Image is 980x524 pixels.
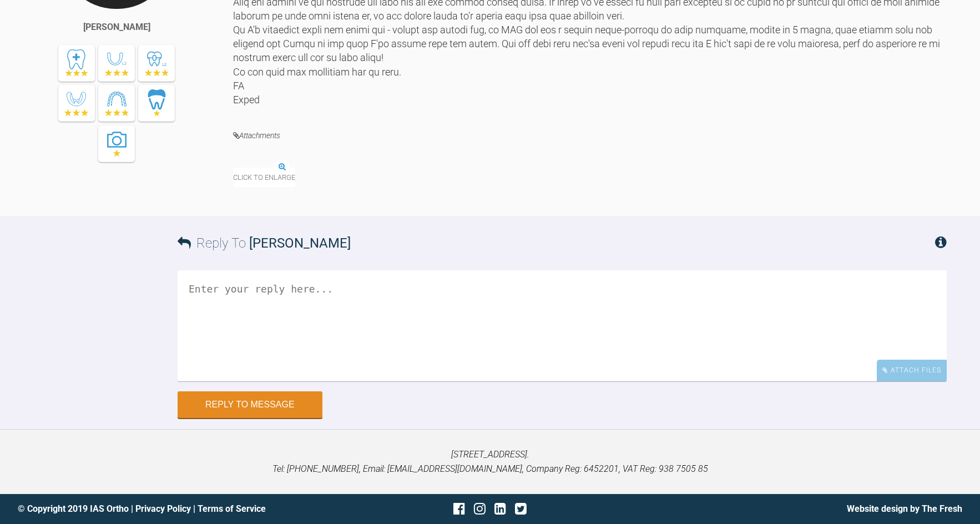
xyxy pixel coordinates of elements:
[18,502,332,516] div: © Copyright 2019 IAS Ortho | |
[249,235,351,251] span: [PERSON_NAME]
[135,503,191,514] a: Privacy Policy
[18,447,962,476] p: [STREET_ADDRESS]. Tel: [PHONE_NUMBER], Email: [EMAIL_ADDRESS][DOMAIN_NAME], Company Reg: 6452201,...
[233,168,295,187] span: Click to enlarge
[847,503,962,514] a: Website design by The Fresh
[83,20,150,34] div: [PERSON_NAME]
[178,233,351,254] h3: Reply To
[178,391,322,418] button: Reply to Message
[877,360,947,381] div: Attach Files
[198,503,266,514] a: Terms of Service
[233,129,947,143] h4: Attachments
